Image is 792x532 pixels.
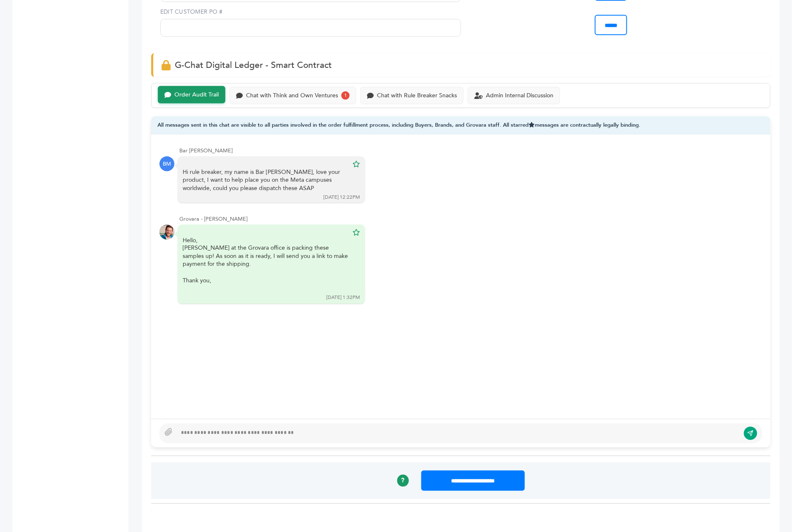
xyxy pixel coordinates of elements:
div: Hello, [183,236,348,293]
span: G-Chat Digital Ledger - Smart Contract [175,59,332,71]
div: [PERSON_NAME] at the Grovara office is packing these samples up! As soon as it is ready, I will s... [183,244,348,269]
div: Chat with Think and Own Ventures [246,92,338,99]
div: Bar [PERSON_NAME] [179,147,762,154]
div: All messages sent in this chat are visible to all parties involved in the order fulfillment proce... [151,116,770,135]
label: EDIT CUSTOMER PO # [160,8,461,16]
div: Chat with Rule Breaker Snacks [377,92,457,99]
div: Order Audit Trail [174,91,219,99]
div: Hi rule breaker, my name is Bar [PERSON_NAME], love your product, I want to help place you on the... [183,168,348,193]
div: 1 [341,91,350,100]
div: Thank you, [183,277,348,293]
div: [DATE] 1:32PM [326,294,360,301]
div: Admin Internal Discussion [486,92,553,99]
a: ? [397,475,409,486]
div: BM [159,156,174,171]
div: [DATE] 12:22PM [324,194,360,201]
div: Grovara - [PERSON_NAME] [179,215,762,223]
